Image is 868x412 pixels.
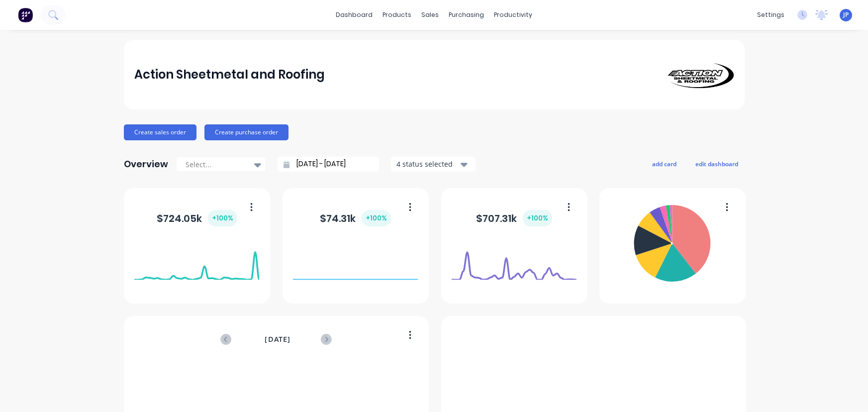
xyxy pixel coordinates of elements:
[489,7,537,22] div: productivity
[124,124,196,140] button: Create sales order
[476,210,552,226] div: $ 707.31k
[124,154,168,174] div: Overview
[378,7,416,22] div: products
[416,7,444,22] div: sales
[320,210,391,226] div: $ 74.31k
[689,157,745,170] button: edit dashboard
[208,210,237,226] div: + 100 %
[157,210,237,226] div: $ 724.05k
[843,10,849,19] span: JP
[396,159,459,169] div: 4 status selected
[664,61,734,88] img: Action Sheetmetal and Roofing
[331,7,378,22] a: dashboard
[391,157,476,172] button: 4 status selected
[18,7,33,22] img: Factory
[752,7,789,22] div: settings
[444,7,489,22] div: purchasing
[646,157,683,170] button: add card
[134,65,325,85] div: Action Sheetmetal and Roofing
[265,334,290,345] span: [DATE]
[523,210,552,226] div: + 100 %
[362,210,391,226] div: + 100 %
[204,124,289,140] button: Create purchase order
